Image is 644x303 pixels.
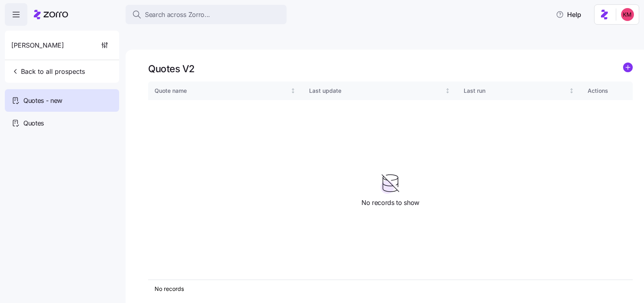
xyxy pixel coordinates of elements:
div: Actions [588,86,626,95]
div: Not sorted [445,88,450,94]
a: Quotes - new [5,89,119,112]
button: Help [549,6,588,23]
span: [PERSON_NAME] [11,40,64,50]
span: Search across Zorro... [145,10,210,20]
svg: add icon [623,63,633,72]
div: Last update [309,86,444,95]
span: Back to all prospects [11,67,85,76]
button: Back to all prospects [8,63,88,79]
div: Last run [464,86,567,95]
a: add icon [623,63,633,75]
button: Search across Zorro... [126,5,287,24]
span: Quotes - new [23,96,62,106]
a: Quotes [5,112,119,134]
span: Help [556,10,581,19]
span: Quotes [23,118,44,128]
div: Not sorted [569,88,574,94]
th: Last updateNot sorted [303,81,457,100]
th: Last runNot sorted [457,81,581,100]
div: No records [155,285,558,293]
div: Not sorted [290,88,296,94]
h1: Quotes V2 [148,63,195,75]
span: No records to show [361,198,419,208]
th: Quote nameNot sorted [148,81,303,100]
div: Quote name [155,86,289,95]
img: 8fbd33f679504da1795a6676107ffb9e [621,8,634,21]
